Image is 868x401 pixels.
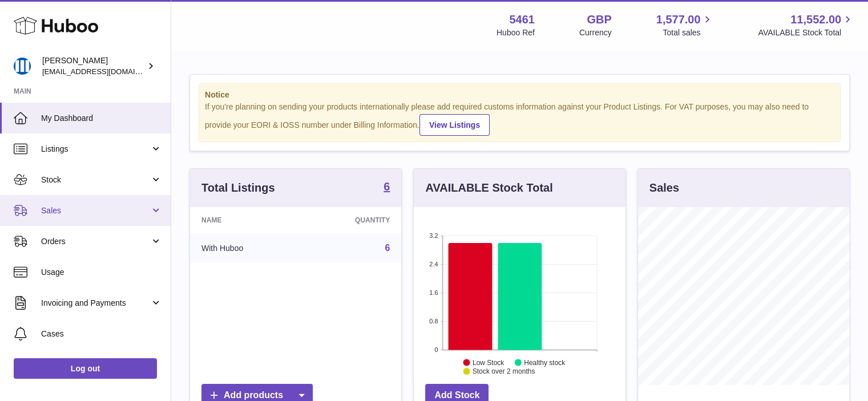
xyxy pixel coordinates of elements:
[190,233,301,263] td: With Huboo
[524,358,566,366] text: Healthy stock
[14,58,31,75] img: oksana@monimoto.com
[42,55,145,77] div: [PERSON_NAME]
[41,205,150,216] span: Sales
[790,12,841,27] span: 11,552.00
[509,12,535,27] strong: 5461
[205,102,834,136] div: If you're planning on sending your products internationally please add required customs informati...
[430,318,438,325] text: 0.8
[41,175,150,185] span: Stock
[473,367,535,375] text: Stock over 2 months
[190,207,301,233] th: Name
[419,114,490,136] a: View Listings
[383,181,390,192] strong: 6
[430,289,438,296] text: 1.6
[301,207,401,233] th: Quantity
[579,27,612,38] div: Currency
[385,243,390,253] a: 6
[435,346,438,353] text: 0
[758,12,854,38] a: 11,552.00 AVAILABLE Stock Total
[430,232,438,239] text: 3.2
[14,358,157,379] a: Log out
[201,180,275,196] h3: Total Listings
[42,67,168,76] span: [EMAIL_ADDRESS][DOMAIN_NAME]
[473,358,504,366] text: Low Stock
[41,298,150,309] span: Invoicing and Payments
[41,144,150,155] span: Listings
[41,113,162,124] span: My Dashboard
[656,12,714,38] a: 1,577.00 Total sales
[587,12,611,27] strong: GBP
[758,27,854,38] span: AVAILABLE Stock Total
[649,180,679,196] h3: Sales
[663,27,713,38] span: Total sales
[41,236,150,247] span: Orders
[496,27,535,38] div: Huboo Ref
[425,180,552,196] h3: AVAILABLE Stock Total
[41,267,162,278] span: Usage
[656,12,701,27] span: 1,577.00
[41,329,162,339] span: Cases
[430,261,438,268] text: 2.4
[383,181,390,195] a: 6
[205,90,834,100] strong: Notice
